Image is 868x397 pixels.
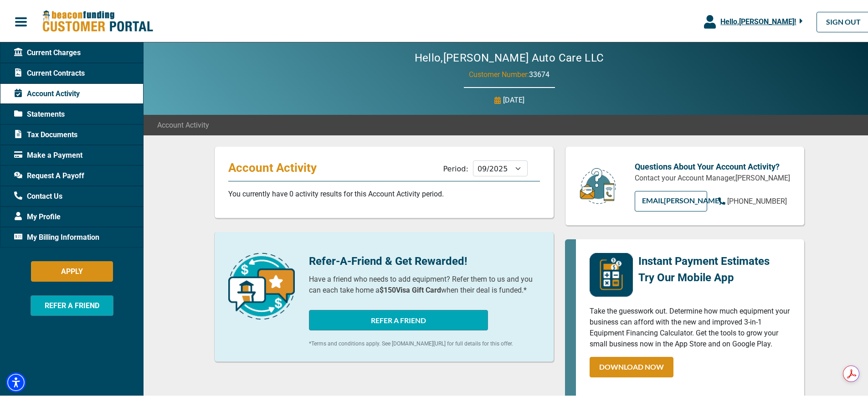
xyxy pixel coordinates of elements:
button: REFER A FRIEND [31,294,113,315]
button: REFER A FRIEND [309,309,488,329]
span: Statements [14,108,65,119]
p: Take the guesswork out. Determine how much equipment your business can afford with the new and im... [590,304,791,348]
div: Accessibility Menu [6,371,26,391]
span: Request A Payoff [14,169,84,180]
h2: Hello, [PERSON_NAME] Auto Care LLC [387,50,632,63]
p: Questions About Your Account Activity? [635,159,791,171]
b: $150 Visa Gift Card [380,284,441,293]
span: Account Activity [157,119,209,129]
button: APPLY [31,260,113,280]
span: 33674 [529,69,550,77]
p: You currently have 0 activity results for this Account Activity period. [228,187,540,198]
a: EMAIL[PERSON_NAME] [635,190,707,210]
img: refer-a-friend-icon.png [228,252,295,318]
span: Current Contracts [14,67,85,77]
span: Current Charges [14,46,81,57]
p: Refer-A-Friend & Get Rewarded! [309,252,540,268]
p: Have a friend who needs to add equipment? Refer them to us and you can each take home a when thei... [309,273,540,294]
span: Hello, [PERSON_NAME] ! [720,16,796,25]
span: My Profile [14,210,61,221]
img: Beacon Funding Customer Portal Logo [42,9,153,32]
a: [PHONE_NUMBER] [718,195,787,206]
p: *Terms and conditions apply. See [DOMAIN_NAME][URL] for full details for this offer. [309,338,540,346]
span: [PHONE_NUMBER] [727,196,787,204]
p: Contact your Account Manager, [PERSON_NAME] [635,171,791,182]
span: Make a Payment [14,149,82,160]
img: mobile-app-logo.png [590,252,633,295]
p: Try Our Mobile App [638,268,770,284]
img: customer-service.png [577,166,618,204]
label: Period: [443,163,468,172]
p: Account Activity [228,159,325,174]
p: [DATE] [503,93,524,104]
span: Account Activity [14,87,80,98]
span: Tax Documents [14,128,77,139]
a: DOWNLOAD NOW [590,356,673,376]
p: Instant Payment Estimates [638,252,770,268]
span: Customer Number: [469,69,529,77]
span: Contact Us [14,190,62,201]
span: My Billing Information [14,231,99,242]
